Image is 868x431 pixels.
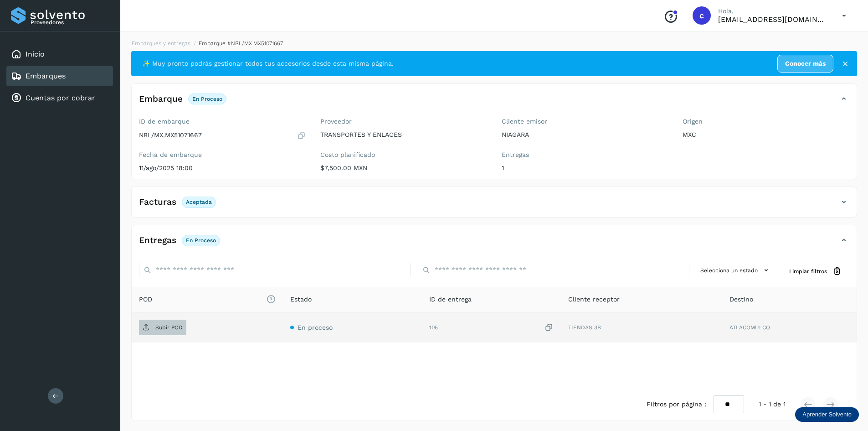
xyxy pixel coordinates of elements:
span: 1 - 1 de 1 [759,400,786,409]
label: Cliente emisor [502,118,668,125]
a: Embarques y entregas [132,40,190,47]
span: Cliente receptor [568,295,620,304]
p: Subir POD [155,324,183,331]
span: Filtros por página : [647,400,706,409]
label: ID de embarque [139,118,306,125]
a: Embarques [26,72,66,80]
label: Origen [683,118,849,125]
div: FacturasAceptada [132,194,857,217]
a: Inicio [26,50,45,58]
span: Destino [729,295,753,304]
h4: Entregas [139,235,176,246]
p: NIAGARA [502,131,668,139]
a: Conocer más [777,55,833,73]
label: Entregas [502,151,668,159]
button: Subir POD [139,320,186,335]
h4: Facturas [139,197,176,208]
h4: Embarque [139,94,183,104]
div: Cuentas por cobrar [6,88,113,108]
div: Embarques [6,66,113,86]
div: Inicio [6,44,113,64]
p: Hola, [718,7,827,15]
label: Fecha de embarque [139,151,306,159]
span: Limpiar filtros [789,267,827,275]
p: TRANSPORTES Y ENLACES [320,131,487,139]
div: EntregasEn proceso [132,233,857,255]
nav: breadcrumb [131,39,857,47]
p: Proveedores [31,19,109,26]
p: cuentas3@enlacesmet.com.mx [718,15,827,24]
p: En proceso [186,237,216,244]
span: ✨ Muy pronto podrás gestionar todos tus accesorios desde esta misma página. [142,59,394,68]
div: 105 [429,323,554,332]
div: Aprender Solvento [795,407,859,422]
p: MXC [683,131,849,139]
p: Aprender Solvento [802,411,852,418]
p: NBL/MX.MX51071667 [139,131,202,139]
p: Aceptada [186,199,212,205]
label: Proveedor [320,118,487,125]
td: TIENDAS 3B [561,312,722,343]
span: Embarque #NBL/MX.MX51071667 [199,40,283,47]
a: Cuentas por cobrar [26,93,95,102]
button: Limpiar filtros [782,263,849,280]
button: Selecciona un estado [697,263,775,278]
span: Estado [290,295,312,304]
span: ID de entrega [429,295,472,304]
span: En proceso [298,324,333,331]
p: En proceso [192,96,222,102]
label: Costo planificado [320,151,487,159]
p: $7,500.00 MXN [320,164,487,172]
p: 11/ago/2025 18:00 [139,164,306,172]
p: 1 [502,164,668,172]
td: ATLACOMULCO [722,312,857,343]
div: EmbarqueEn proceso [132,91,857,114]
span: POD [139,295,276,304]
